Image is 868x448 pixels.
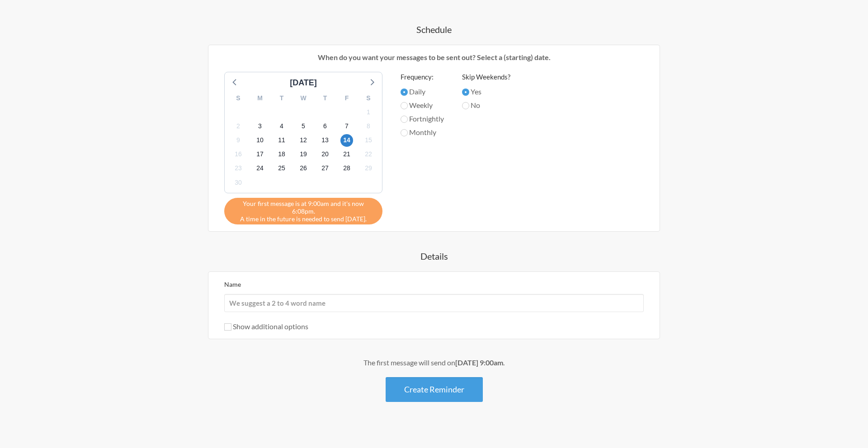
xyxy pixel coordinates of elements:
label: No [462,100,510,111]
span: Wednesday, December 10, 2025 [254,134,266,147]
div: T [314,91,336,105]
span: Your first message is at 9:00am and it's now 6:08pm. [231,200,376,215]
span: Tuesday, December 9, 2025 [232,134,245,147]
span: Wednesday, December 3, 2025 [254,120,266,132]
input: Monthly [401,129,408,136]
input: Fortnightly [401,116,408,123]
span: Friday, December 26, 2025 [297,162,310,175]
span: Thursday, December 4, 2025 [275,120,288,132]
div: [DATE] [286,77,321,89]
span: Thursday, December 25, 2025 [275,162,288,175]
label: Monthly [401,127,444,138]
span: Sunday, December 14, 2025 [340,134,353,147]
span: Thursday, December 18, 2025 [275,148,288,161]
span: Friday, December 19, 2025 [297,148,310,161]
span: Wednesday, December 17, 2025 [254,148,266,161]
label: Weekly [401,100,444,111]
h4: Details [172,250,696,262]
div: The first message will send on . [172,357,696,368]
div: S [227,91,249,105]
button: Create Reminder [386,377,483,402]
label: Daily [401,86,444,97]
span: Saturday, December 6, 2025 [319,120,331,132]
label: Frequency: [401,72,444,82]
input: No [462,102,469,109]
span: Saturday, December 27, 2025 [319,162,331,175]
span: Sunday, December 21, 2025 [340,148,353,161]
span: Tuesday, December 16, 2025 [232,148,245,161]
input: Daily [401,89,408,96]
input: Yes [462,89,469,96]
span: Sunday, December 28, 2025 [340,162,353,175]
div: A time in the future is needed to send [DATE]. [224,198,382,224]
span: Friday, December 12, 2025 [297,134,310,147]
span: Monday, December 15, 2025 [362,134,375,147]
span: Monday, December 8, 2025 [362,120,375,132]
span: Thursday, December 11, 2025 [275,134,288,147]
input: We suggest a 2 to 4 word name [224,294,644,312]
strong: [DATE] 9:00am [455,358,503,367]
span: Tuesday, December 2, 2025 [232,120,245,132]
div: S [358,91,379,105]
div: T [271,91,292,105]
input: Weekly [401,102,408,109]
label: Skip Weekends? [462,72,510,82]
span: Monday, December 29, 2025 [362,162,375,175]
label: Yes [462,86,510,97]
span: Monday, December 22, 2025 [362,148,375,161]
div: F [336,91,358,105]
span: Tuesday, December 30, 2025 [232,176,245,189]
div: W [292,91,314,105]
label: Show additional options [224,322,308,331]
label: Fortnightly [401,113,444,124]
span: Monday, December 1, 2025 [362,106,375,118]
div: M [249,91,271,105]
span: Saturday, December 20, 2025 [319,148,331,161]
label: Name [224,280,241,288]
span: Saturday, December 13, 2025 [319,134,331,147]
input: Show additional options [224,323,231,331]
span: Friday, December 5, 2025 [297,120,310,132]
span: Wednesday, December 24, 2025 [254,162,266,175]
span: Sunday, December 7, 2025 [340,120,353,132]
span: Tuesday, December 23, 2025 [232,162,245,175]
h4: Schedule [172,23,696,36]
p: When do you want your messages to be sent out? Select a (starting) date. [215,52,653,63]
